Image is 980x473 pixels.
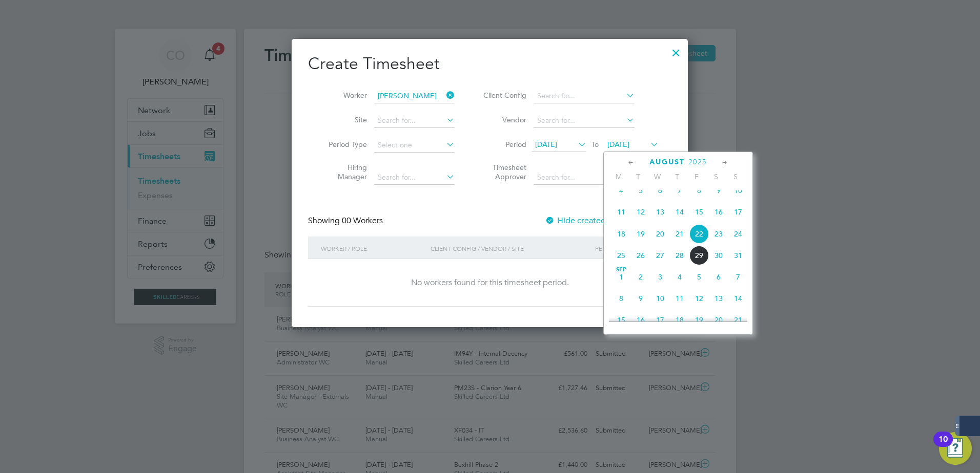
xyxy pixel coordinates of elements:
span: T [667,172,687,181]
label: Timesheet Approver [480,163,526,181]
span: S [706,172,726,181]
span: 11 [611,202,631,222]
span: 13 [650,202,670,222]
label: Site [321,115,367,124]
span: 2 [631,267,650,287]
span: 9 [709,181,728,200]
label: Client Config [480,91,526,100]
span: S [726,172,745,181]
span: 20 [709,310,728,330]
span: 14 [670,202,689,222]
span: 31 [728,246,748,265]
span: 10 [650,289,670,308]
span: 8 [611,289,631,308]
span: T [628,172,648,181]
label: Hiring Manager [321,163,367,181]
span: 11 [670,289,689,308]
label: Vendor [480,115,526,124]
span: 28 [670,246,689,265]
span: To [588,138,602,151]
span: 18 [670,310,689,330]
span: 19 [689,310,709,330]
span: 14 [728,289,748,308]
label: Hide created timesheets [545,216,649,226]
div: Worker / Role [318,236,428,260]
span: 7 [670,181,689,200]
span: 3 [650,267,670,287]
span: 19 [631,224,650,244]
span: [DATE] [607,140,629,149]
span: 2025 [688,158,707,166]
div: 10 [938,439,948,453]
span: 5 [689,267,709,287]
span: 16 [709,202,728,222]
span: 6 [709,267,728,287]
span: 9 [631,289,650,308]
input: Search for... [534,114,635,128]
span: 27 [650,246,670,265]
span: 15 [611,310,631,330]
span: 1 [611,267,631,287]
span: 24 [728,224,748,244]
span: 5 [631,181,650,200]
input: Search for... [534,89,635,103]
span: 17 [650,310,670,330]
span: 4 [670,267,689,287]
span: 23 [709,224,728,244]
span: 13 [709,289,728,308]
label: Period Type [321,140,367,149]
button: Open Resource Center, 10 new notifications [939,432,972,465]
span: 12 [689,289,709,308]
span: 7 [728,267,748,287]
span: 26 [631,246,650,265]
input: Search for... [374,170,455,185]
span: W [648,172,667,181]
span: 30 [709,246,728,265]
span: August [649,158,685,166]
span: 22 [689,224,709,244]
span: 15 [689,202,709,222]
span: 4 [611,181,631,200]
span: 25 [611,246,631,265]
span: 18 [611,224,631,244]
label: Period [480,140,526,149]
input: Search for... [374,89,455,103]
input: Search for... [374,114,455,128]
input: Select one [374,138,455,153]
span: [DATE] [535,140,557,149]
div: Showing [308,216,385,226]
span: 20 [650,224,670,244]
span: Sep [611,267,631,272]
div: Client Config / Vendor / Site [428,236,593,260]
span: F [687,172,706,181]
span: M [609,172,628,181]
span: 6 [650,181,670,200]
span: 29 [689,246,709,265]
span: 17 [728,202,748,222]
span: 21 [670,224,689,244]
input: Search for... [534,170,635,185]
div: No workers found for this timesheet period. [318,277,661,288]
h2: Create Timesheet [308,53,671,75]
div: Period [593,236,661,260]
span: 8 [689,181,709,200]
span: 16 [631,310,650,330]
label: Worker [321,91,367,100]
span: 21 [728,310,748,330]
span: 12 [631,202,650,222]
span: 10 [728,181,748,200]
span: 00 Workers [342,216,383,226]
